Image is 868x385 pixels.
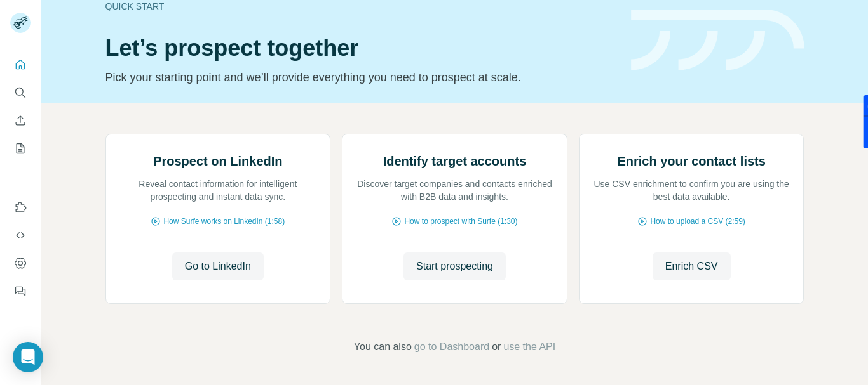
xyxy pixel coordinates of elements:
[492,339,501,355] span: or
[383,152,527,170] h2: Identify target accounts
[163,216,285,227] span: How Surfe works on LinkedIn (1:58)
[10,280,31,303] button: Feedback
[119,178,318,203] p: Reveal contact information for intelligent prospecting and instant data sync.
[185,259,251,274] span: Go to LinkedIn
[10,109,31,132] button: Enrich CSV
[10,53,31,76] button: Quick start
[13,342,43,372] div: Open Intercom Messenger
[416,259,493,274] span: Start prospecting
[10,81,31,104] button: Search
[631,10,804,71] img: banner
[650,216,745,227] span: How to upload a CSV (2:59)
[665,259,718,274] span: Enrich CSV
[10,224,31,247] button: Use Surfe API
[355,178,554,203] p: Discover target companies and contacts enriched with B2B data and insights.
[105,36,616,61] h1: Let’s prospect together
[592,178,791,203] p: Use CSV enrichment to confirm you are using the best data available.
[653,252,731,280] button: Enrich CSV
[105,69,616,86] p: Pick your starting point and we’ll provide everything you need to prospect at scale.
[10,252,31,275] button: Dashboard
[617,152,765,170] h2: Enrich your contact lists
[503,339,555,355] button: use the API
[414,339,489,355] button: go to Dashboard
[10,137,31,160] button: My lists
[10,196,31,219] button: Use Surfe on LinkedIn
[404,216,517,227] span: How to prospect with Surfe (1:30)
[153,152,282,170] h2: Prospect on LinkedIn
[403,252,506,280] button: Start prospecting
[172,252,264,280] button: Go to LinkedIn
[354,339,412,355] span: You can also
